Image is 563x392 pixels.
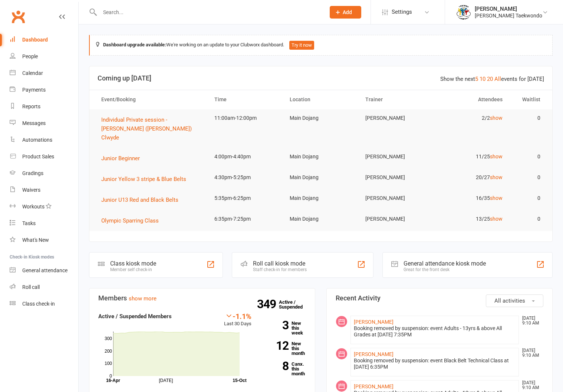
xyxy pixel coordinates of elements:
div: [PERSON_NAME] Taekwondo [475,12,542,19]
button: All activities [486,294,543,307]
td: 4:30pm-5:25pm [208,169,283,186]
div: [PERSON_NAME] [475,6,542,12]
td: 5:35pm-6:25pm [208,190,283,207]
td: [PERSON_NAME] [359,190,434,207]
td: 13/25 [434,210,509,228]
th: Location [283,90,358,109]
td: [PERSON_NAME] [359,210,434,228]
a: show [490,216,503,222]
h3: Coming up [DATE] [98,75,544,82]
a: 5 [475,76,478,82]
a: [PERSON_NAME] [354,383,394,389]
a: 20 [487,76,493,82]
div: Automations [22,137,52,143]
span: Individual Private session - [PERSON_NAME] ([PERSON_NAME]) Clwyde [101,116,192,141]
div: What's New [22,237,49,243]
a: Messages [10,115,78,132]
input: Search... [98,7,320,17]
span: Junior Yellow 3 stripe & Blue Belts [101,176,186,182]
td: [PERSON_NAME] [359,109,434,127]
a: 10 [480,76,485,82]
td: 4:00pm-4:40pm [208,148,283,165]
td: 0 [509,148,547,165]
div: Messages [22,120,46,126]
button: Junior Yellow 3 stripe & Blue Belts [101,175,191,184]
a: Class kiosk mode [10,296,78,312]
div: Roll call [22,284,40,290]
img: thumb_image1638236014.png [456,5,471,20]
div: Show the next events for [DATE] [440,75,544,83]
strong: 3 [263,320,289,331]
button: Add [330,6,361,19]
a: General attendance kiosk mode [10,262,78,279]
a: [PERSON_NAME] [354,319,394,325]
a: 12New this month [263,341,306,356]
strong: Active / Suspended Members [98,313,172,320]
th: Time [208,90,283,109]
span: Junior U13 Red and Black Belts [101,197,178,203]
td: Main Dojang [283,169,358,186]
div: We're working on an update to your Clubworx dashboard. [89,35,553,56]
a: Waivers [10,182,78,198]
a: Workouts [10,198,78,215]
div: General attendance [22,267,68,273]
button: Junior U13 Red and Black Belts [101,195,184,204]
a: Payments [10,82,78,98]
h3: Members [98,294,306,302]
span: Olympic Sparring Class [101,217,159,224]
time: [DATE] 9:10 AM [518,316,543,326]
div: Calendar [22,70,43,76]
div: Tasks [22,220,36,226]
a: People [10,48,78,65]
div: Product Sales [22,154,54,159]
td: Main Dojang [283,190,358,207]
a: show more [129,295,157,302]
a: Dashboard [10,32,78,48]
div: Last 30 Days [224,312,251,328]
a: show [490,174,503,180]
span: Add [343,9,352,15]
div: Staff check-in for members [253,267,307,272]
a: Product Sales [10,148,78,165]
a: Reports [10,98,78,115]
h3: Recent Activity [336,294,543,302]
a: 8Canx. this month [263,362,306,376]
time: [DATE] 9:10 AM [518,348,543,358]
strong: 8 [263,360,289,372]
td: 6:35pm-7:25pm [208,210,283,228]
th: Waitlist [509,90,547,109]
a: Clubworx [9,7,27,26]
td: Main Dojang [283,210,358,228]
td: Main Dojang [283,109,358,127]
button: Olympic Sparring Class [101,216,164,225]
div: Payments [22,87,46,93]
button: Junior Beginner [101,154,145,163]
td: 16/35 [434,190,509,207]
td: 0 [509,169,547,186]
td: 2/2 [434,109,509,127]
th: Event/Booking [95,90,208,109]
a: 3New this week [263,321,306,335]
a: 349Active / Suspended [279,294,312,315]
div: Booking removed by suspension: event Adults - 13yrs & above All Grades at [DATE] 7:35PM [354,325,516,338]
td: 20/27 [434,169,509,186]
a: What's New [10,232,78,248]
th: Trainer [359,90,434,109]
button: Individual Private session - [PERSON_NAME] ([PERSON_NAME]) Clwyde [101,115,201,142]
a: show [490,195,503,201]
td: 0 [509,109,547,127]
a: show [490,115,503,121]
div: People [22,53,38,59]
a: Calendar [10,65,78,82]
th: Attendees [434,90,509,109]
a: Gradings [10,165,78,182]
div: Gradings [22,170,43,176]
div: Class check-in [22,301,55,307]
time: [DATE] 9:10 AM [518,381,543,390]
td: 11/25 [434,148,509,165]
span: Junior Beginner [101,155,140,162]
div: Roll call kiosk mode [253,260,307,267]
td: [PERSON_NAME] [359,169,434,186]
a: Tasks [10,215,78,232]
span: Settings [392,4,412,20]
